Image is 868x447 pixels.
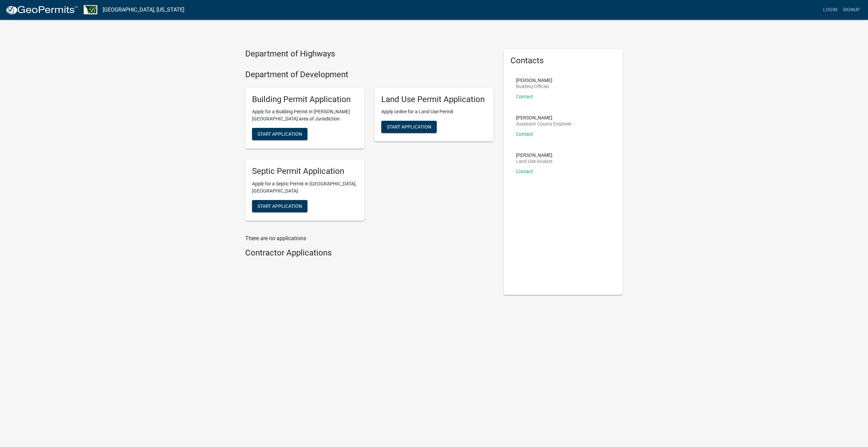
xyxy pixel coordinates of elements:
[820,3,840,16] a: Login
[257,131,302,137] span: Start Application
[516,94,533,99] a: Contact
[257,203,302,209] span: Start Application
[516,169,533,174] a: Contact
[245,248,494,261] wm-workflow-list-section: Contractor Applications
[84,5,97,14] img: Benton County, Minnesota
[381,108,487,115] p: Apply online for a Land Use Permit
[516,131,533,137] a: Contact
[516,159,553,164] p: Land Use Analyst
[252,128,307,140] button: Start Application
[381,121,437,133] button: Start Application
[516,84,552,89] p: Building Official
[381,95,487,104] h5: Land Use Permit Application
[252,95,357,104] h5: Building Permit Application
[245,234,494,243] p: There are no applications
[245,70,494,80] h4: Department of Development
[245,248,494,258] h4: Contractor Applications
[516,121,572,126] p: Assistant County Engineer
[252,200,307,212] button: Start Application
[840,3,863,16] a: Signup
[516,78,552,83] p: [PERSON_NAME]
[252,180,357,195] p: Apply for a Septic Permit in [GEOGRAPHIC_DATA], [GEOGRAPHIC_DATA]
[252,166,357,176] h5: Septic Permit Application
[511,56,616,66] h5: Contacts
[516,153,553,158] p: [PERSON_NAME]
[252,108,357,122] p: Apply for a Building Permit in [PERSON_NAME][GEOGRAPHIC_DATA] area of Jurisdiction
[103,4,184,16] a: [GEOGRAPHIC_DATA], [US_STATE]
[387,124,431,130] span: Start Application
[516,115,572,120] p: [PERSON_NAME]
[245,49,494,59] h4: Department of Highways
